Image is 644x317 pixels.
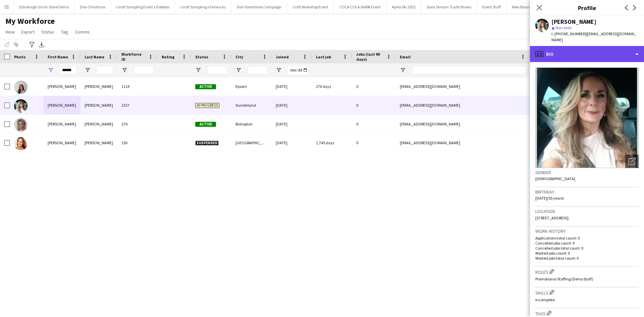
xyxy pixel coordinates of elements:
span: In progress [195,103,219,108]
div: [EMAIL_ADDRESS][DOMAIN_NAME] [396,77,530,96]
div: Open photos pop-in [625,155,639,168]
span: Comms [75,29,90,35]
h3: Work history [535,228,639,234]
div: [PERSON_NAME] [44,134,80,152]
button: Open Filter Menu [48,67,54,73]
button: Dior Valentines Campaign [231,0,287,13]
div: [EMAIL_ADDRESS][DOMAIN_NAME] [396,115,530,133]
button: Open Filter Menu [195,67,201,73]
button: Apres Ski 2023 [386,0,421,13]
span: [STREET_ADDRESS] [535,215,569,220]
button: Open Filter Menu [121,67,127,73]
div: [DATE] [272,134,312,152]
span: Status [195,54,208,59]
span: Photo [14,54,25,59]
button: Lindt Sampling Event x Dobbies [111,0,175,13]
p: Cancelled jobs total count: 0 [535,246,639,251]
app-action-btn: Advanced filters [28,41,36,49]
div: 1119 [117,77,158,96]
input: City Filter Input [248,66,268,74]
span: [DEMOGRAPHIC_DATA] [535,176,575,181]
img: Crew avatar or photo [535,67,639,168]
input: First Name Filter Input [60,66,76,74]
div: [DATE] [272,77,312,96]
app-action-btn: Export XLSX [38,41,46,49]
span: View [5,29,15,35]
img: Nicola MacDonald [14,118,28,131]
input: Workforce ID Filter Input [133,66,154,74]
div: 0 [352,134,396,152]
div: [PERSON_NAME] [44,77,80,96]
button: Soda Stream Trade Shows [421,0,477,13]
img: Nicola Leonard [14,99,28,113]
button: Open Filter Menu [276,67,282,73]
span: Suspended [195,141,219,146]
button: Open Filter Menu [235,67,241,73]
div: [PERSON_NAME] [80,77,117,96]
p: Applications total count: 0 [535,235,639,241]
div: 276 days [312,77,352,96]
span: Rating [162,54,174,59]
h3: Tags [535,310,639,317]
span: | [EMAIL_ADDRESS][DOMAIN_NAME] [551,31,636,42]
span: Not rated [555,25,572,30]
div: Bio [530,46,644,62]
div: [PERSON_NAME] [551,19,596,25]
a: View [3,28,17,36]
h3: Profile [530,3,644,12]
span: Active [195,122,216,127]
input: Status Filter Input [207,66,227,74]
p: Incomplete [535,297,639,302]
div: [PERSON_NAME] [44,115,80,133]
div: 150 [117,134,158,152]
div: 0 [352,96,396,114]
span: Jobs (last 90 days) [356,52,384,62]
button: Open Filter Menu [400,67,406,73]
span: Active [195,84,216,89]
span: t. [PHONE_NUMBER] [551,31,586,36]
span: Tag [61,29,68,35]
span: First Name [48,54,68,59]
div: 0 [352,115,396,133]
div: [DATE] [272,115,312,133]
div: 2337 [117,96,158,114]
span: Email [400,54,411,59]
div: [PERSON_NAME] [80,96,117,114]
div: 270 [117,115,158,133]
input: Joined Filter Input [288,66,308,74]
div: [PERSON_NAME] [80,115,117,133]
span: My Workforce [5,16,55,26]
span: Status [41,29,54,35]
div: [EMAIL_ADDRESS][DOMAIN_NAME] [396,134,530,152]
button: Dior Christmas [74,0,111,13]
div: [DATE] [272,96,312,114]
h3: Birthday [535,189,639,195]
div: Epsom [231,77,272,96]
a: Tag [58,28,71,36]
p: Cancelled jobs count: 0 [535,241,639,246]
a: Export [19,28,37,36]
p: Worked jobs total count: 0 [535,256,639,261]
h3: Skills [535,289,639,296]
button: Craft Workshop Event [287,0,334,13]
div: Sunderland [231,96,272,114]
button: Event Staff [477,0,506,13]
button: COCA COLA IAAPA Event [334,0,386,13]
div: [GEOGRAPHIC_DATA] [231,134,272,152]
span: Promotional Staffing (Demo Staff) [535,276,593,281]
h3: Roles [535,268,639,275]
p: Worked jobs count: 0 [535,251,639,256]
a: Comms [72,28,93,36]
h3: Gender [535,169,639,175]
img: Nicola Roy [14,137,28,150]
div: [PERSON_NAME] [44,96,80,114]
div: 0 [352,77,396,96]
a: Status [39,28,57,36]
div: Bishopton [231,115,272,133]
div: [EMAIL_ADDRESS][DOMAIN_NAME] [396,96,530,114]
input: Last Name Filter Input [97,66,113,74]
button: Edinburgh Gin In-Store Demo [14,0,74,13]
h3: Location [535,208,639,214]
span: Last Name [85,54,104,59]
button: Lindt Sampling x Fenwicks [175,0,231,13]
